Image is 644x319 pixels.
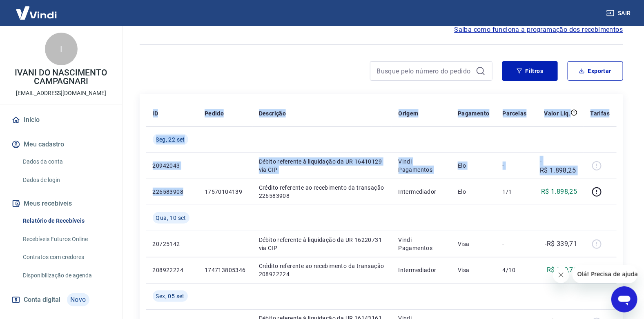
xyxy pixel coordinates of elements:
[611,286,637,312] iframe: Botão para abrir a janela de mensagens
[503,240,527,248] p: -
[259,184,386,200] p: Crédito referente ao recebimento da transação 226583908
[20,267,112,284] a: Disponibilização de agenda
[503,266,527,274] p: 4/10
[10,195,112,213] button: Meus recebíveis
[45,33,78,65] div: I
[458,109,490,117] p: Pagamento
[153,188,192,196] p: 226583908
[20,172,112,188] a: Dados de login
[458,188,490,196] p: Elo
[7,69,116,86] p: IVANI DO NASCIMENTO CAMPAGNARI
[399,109,419,117] p: Origem
[399,188,445,196] p: Intermediador
[153,240,192,248] p: 20725142
[541,187,577,197] p: R$ 1.898,25
[545,239,577,249] p: -R$ 339,71
[458,240,490,248] p: Visa
[205,109,224,117] p: Pedido
[540,156,577,175] p: -R$ 1.898,25
[377,65,472,77] input: Busque pelo número do pedido
[16,89,106,97] p: [EMAIL_ADDRESS][DOMAIN_NAME]
[153,266,192,274] p: 208922224
[10,0,63,25] img: Vindi
[503,188,527,196] p: 1/1
[156,214,186,222] span: Qua, 10 set
[5,6,69,12] span: Olá! Precisa de ajuda?
[605,6,634,21] button: Sair
[10,111,112,129] a: Início
[553,267,569,283] iframe: Fechar mensagem
[455,25,623,35] a: Saiba como funciona a programação dos recebimentos
[544,109,571,117] p: Valor Líq.
[399,236,445,252] p: Vindi Pagamentos
[24,294,60,306] span: Conta digital
[259,262,386,278] p: Crédito referente ao recebimento da transação 208922224
[259,109,286,117] p: Descrição
[259,236,386,252] p: Débito referente à liquidação da UR 16220731 via CIP
[399,266,445,274] p: Intermediador
[399,157,445,174] p: Vindi Pagamentos
[153,162,192,170] p: 20942043
[20,249,112,266] a: Contratos com credores
[20,231,112,248] a: Recebíveis Futuros Online
[458,266,490,274] p: Visa
[205,266,246,274] p: 174713805346
[568,61,623,81] button: Exportar
[205,188,246,196] p: 17570104139
[156,135,185,144] span: Seg, 22 set
[20,153,112,170] a: Dados da conta
[503,109,527,117] p: Parcelas
[458,162,490,170] p: Elo
[20,213,112,229] a: Relatório de Recebíveis
[153,109,158,117] p: ID
[591,109,610,117] p: Tarifas
[259,157,386,174] p: Débito referente à liquidação da UR 16410129 via CIP
[67,293,89,306] span: Novo
[10,290,112,310] a: Conta digitalNovo
[547,265,577,275] p: R$ 339,71
[10,135,112,153] button: Meu cadastro
[503,162,527,170] p: -
[156,292,185,300] span: Sex, 05 set
[502,61,558,81] button: Filtros
[573,265,637,283] iframe: Mensagem da empresa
